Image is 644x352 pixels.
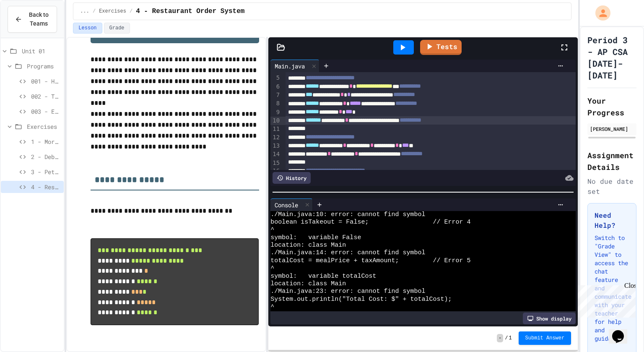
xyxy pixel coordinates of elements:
h2: Assignment Details [587,149,636,173]
span: 003 - Escape Sequences [31,107,60,116]
iframe: chat widget [574,282,636,318]
div: 13 [270,142,281,150]
span: Exercises [99,8,126,15]
span: ^ [270,265,274,272]
p: Switch to "Grade View" to access the chat feature and communicate with your teacher for help and ... [595,234,629,343]
div: [PERSON_NAME] [590,125,634,133]
span: / [130,8,132,15]
span: 4 - Restaurant Order System [31,183,60,191]
div: Console [270,198,313,211]
span: location: class Main [270,280,346,288]
div: Chat with us now!Close [3,3,58,53]
span: 001 - HelloWorld [31,77,60,86]
button: Submit Answer [519,331,571,345]
span: Back to Teams [27,10,50,28]
div: 6 [270,83,281,91]
div: 8 [270,99,281,108]
h3: Need Help? [595,210,629,230]
span: location: class Main [270,242,346,249]
span: ^ [270,226,274,234]
div: Main.java [270,60,319,72]
span: symbol: variable False [270,234,361,242]
div: 12 [270,133,281,142]
div: Console [270,201,302,209]
span: 1 [509,335,512,342]
span: totalCost = mealPrice + taxAmount; // Error 5 [270,257,470,265]
span: / [93,8,96,15]
span: 1 - Morning Routine Fix [31,137,60,146]
span: - [497,334,503,342]
span: 2 - Debug Assembly [31,152,60,161]
div: 15 [270,159,281,167]
span: Exercises [27,122,60,131]
div: Show display [523,313,576,324]
span: 4 - Restaurant Order System [136,6,244,16]
div: My Account [587,3,613,23]
div: 9 [270,108,281,117]
button: Lesson [73,23,102,34]
div: 10 [270,117,281,125]
span: Programs [27,62,60,70]
a: Tests [420,40,462,55]
iframe: chat widget [609,318,636,344]
button: Back to Teams [8,6,57,33]
span: ./Main.java:14: error: cannot find symbol [270,249,425,257]
h1: Period 3 - AP CSA [DATE]-[DATE] [587,34,636,81]
span: 002 - Text Picture [31,92,60,101]
span: ./Main.java:10: error: cannot find symbol [270,211,425,219]
div: History [273,172,311,184]
span: Unit 01 [22,47,60,55]
div: Main.java [270,62,309,70]
span: / [505,335,508,342]
div: No due date set [587,176,636,196]
h2: Your Progress [587,95,636,118]
div: 7 [270,91,281,99]
span: ... [80,8,89,15]
div: 14 [270,150,281,159]
div: 5 [270,74,281,82]
span: System.out.println("Total Cost: $" + totalCost); [270,296,452,303]
span: 3 - Pet Profile Fix [31,167,60,176]
div: 11 [270,125,281,133]
span: boolean isTakeout = False; // Error 4 [270,219,470,226]
button: Grade [104,23,130,34]
span: ./Main.java:23: error: cannot find symbol [270,288,425,295]
span: Submit Answer [525,335,565,342]
span: symbol: variable totalCost [270,273,376,280]
div: 16 [270,167,281,175]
